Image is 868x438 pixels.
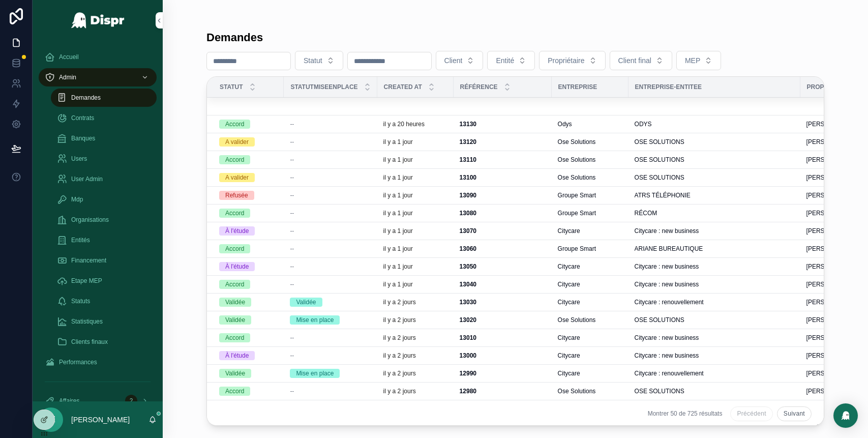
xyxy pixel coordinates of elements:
a: ATRS TÉLÉPHONIE [635,191,794,199]
a: A valider [219,137,278,147]
button: Select Button [539,51,605,70]
div: Validée [225,369,245,378]
span: Citycare [558,298,580,306]
a: Refusée [219,191,278,200]
span: -- [290,280,294,288]
div: Accord [225,280,244,289]
span: -- [290,138,294,146]
h1: Demandes [206,31,263,45]
div: A valider [225,173,249,182]
a: Ose Solutions [558,316,622,324]
span: MEP [685,55,700,66]
button: Suivant [777,406,812,421]
span: [PERSON_NAME] [806,120,857,128]
div: 2 [125,395,137,407]
a: -- [290,227,371,235]
span: Financement [71,256,106,265]
a: RÉCOM [635,209,794,217]
span: -- [290,191,294,199]
a: 13010 [460,334,546,342]
p: [PERSON_NAME] [71,415,130,425]
div: Accord [225,209,244,218]
button: Select Button [610,51,672,70]
a: Validée [219,315,278,325]
a: il y a 1 jour [383,138,447,146]
span: Entreprise [558,83,597,91]
a: -- [290,138,371,146]
a: Validée [219,369,278,378]
a: il y a 2 jours [383,298,447,306]
span: Statut [220,83,243,91]
a: Groupe Smart [558,245,622,253]
a: Ose Solutions [558,173,622,182]
span: -- [290,352,294,360]
span: Citycare : new business [635,352,699,360]
strong: 13000 [460,352,476,359]
span: Citycare [558,262,580,271]
a: Ose Solutions [558,387,622,395]
span: Demandes [71,94,101,102]
strong: 13110 [460,156,476,163]
p: il y a 1 jour [383,227,413,235]
p: il y a 1 jour [383,245,413,253]
span: -- [290,227,294,235]
a: ODYS [635,120,794,128]
p: il y a 1 jour [383,262,413,271]
span: [PERSON_NAME] [806,316,857,324]
div: Mise en place [296,315,334,325]
span: [PERSON_NAME] [806,138,857,146]
a: Accord [219,280,278,289]
a: Citycare : new business [635,262,794,271]
div: Accord [225,244,244,253]
a: -- [290,387,371,395]
span: Created at [384,83,422,91]
span: Citycare [558,334,580,342]
a: 13030 [460,298,546,306]
a: 12990 [460,369,546,377]
span: JZ [46,414,55,426]
strong: 13080 [460,210,476,217]
span: Admin [59,73,76,81]
a: Banques [51,129,157,148]
a: -- [290,280,371,288]
p: il y a 2 jours [383,369,416,377]
span: Citycare [558,352,580,360]
span: [PERSON_NAME] [806,227,857,235]
span: [PERSON_NAME] [806,156,857,164]
span: OSE SOLUTIONS [635,316,684,324]
span: Citycare : new business [635,262,699,271]
strong: 13040 [460,281,476,288]
span: -- [290,387,294,395]
span: Contrats [71,114,94,122]
span: ODYS [635,120,652,128]
span: Client final [618,55,651,66]
a: il y a 1 jour [383,156,447,164]
span: Statut [304,55,322,66]
p: il y a 2 jours [383,334,416,342]
a: Citycare : new business [635,352,794,360]
button: Select Button [436,51,484,70]
strong: 13120 [460,138,476,145]
a: -- [290,352,371,360]
div: À l'étude [225,226,249,236]
span: [PERSON_NAME] [806,280,857,288]
span: [PERSON_NAME] [806,369,857,377]
a: Groupe Smart [558,191,622,199]
a: Accueil [39,48,157,66]
a: Mdp [51,190,157,209]
a: il y a 2 jours [383,316,447,324]
a: 12980 [460,387,546,395]
p: il y a 1 jour [383,173,413,182]
span: [PERSON_NAME] [806,262,857,271]
p: il y a 1 jour [383,280,413,288]
a: 13040 [460,280,546,288]
span: Banques [71,134,95,142]
a: il y a 1 jour [383,227,447,235]
a: il y a 20 heures [383,120,447,128]
a: -- [290,262,371,271]
a: Accord [219,155,278,164]
span: Performances [59,358,97,366]
span: Montrer 50 de 725 résultats [648,410,723,418]
a: User Admin [51,170,157,188]
a: OSE SOLUTIONS [635,387,794,395]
